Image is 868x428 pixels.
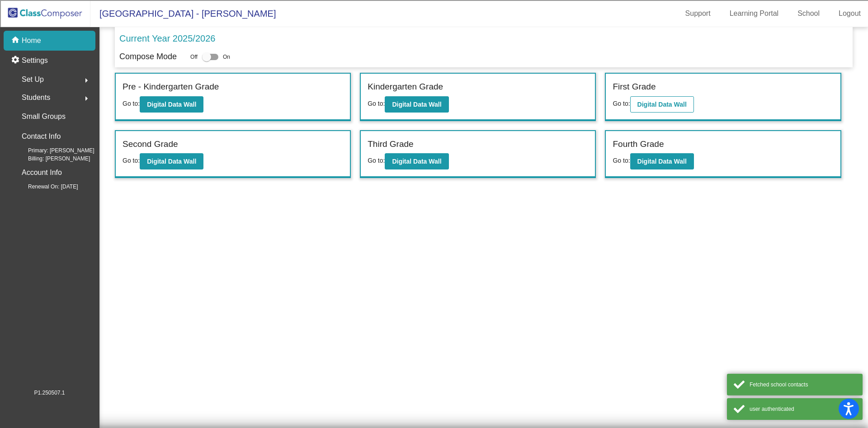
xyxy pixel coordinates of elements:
div: Search for Source [4,109,864,118]
div: MORE [4,290,864,298]
span: Primary: [PERSON_NAME] [14,146,94,155]
div: Download [4,85,864,93]
button: Digital Data Wall [140,153,203,169]
div: Options [4,36,864,44]
span: Students [22,91,50,104]
p: Settings [22,55,48,66]
span: Set Up [22,73,44,86]
mat-icon: settings [11,55,22,66]
label: Fourth Grade [613,138,664,151]
div: Delete [4,69,864,77]
label: Third Grade [368,138,413,151]
label: Pre - Kindergarten Grade [123,80,219,94]
span: Renewal On: [DATE] [14,183,78,191]
b: Digital Data Wall [147,158,196,165]
mat-icon: arrow_right [81,93,92,104]
div: user authenticated [750,405,856,413]
div: Home [4,225,864,233]
b: Digital Data Wall [392,101,441,108]
mat-icon: arrow_right [81,75,92,86]
span: Go to: [368,157,385,164]
div: Rename Outline [4,77,864,85]
div: Journal [4,118,864,126]
div: Fetched school contacts [750,381,856,389]
b: Digital Data Wall [392,158,441,165]
div: New source [4,249,864,257]
span: On [223,53,230,61]
div: Print [4,93,864,101]
div: TODO: put dlg title [4,158,864,166]
div: CANCEL [4,176,864,184]
div: Rename [4,52,864,61]
button: Digital Data Wall [140,96,203,113]
b: Digital Data Wall [147,101,196,108]
p: Home [22,35,41,46]
div: BOOK [4,265,864,273]
div: SAVE AND GO HOME [4,200,864,208]
p: Contact Info [22,130,61,143]
p: Small Groups [22,110,66,123]
div: Television/Radio [4,142,864,150]
span: Go to: [613,157,630,164]
p: Compose Mode [119,51,177,63]
div: Move To ... [4,20,864,28]
label: Second Grade [123,138,178,151]
div: SAVE [4,257,864,265]
span: Go to: [123,100,140,107]
label: Kindergarten Grade [368,80,443,94]
p: Account Info [22,166,62,179]
button: Digital Data Wall [630,96,694,113]
b: Digital Data Wall [637,101,687,108]
div: JOURNAL [4,282,864,290]
span: Go to: [123,157,140,164]
b: Digital Data Wall [637,158,687,165]
span: Off [190,53,198,61]
button: Digital Data Wall [385,96,448,113]
div: Newspaper [4,134,864,142]
mat-icon: home [11,35,22,46]
div: Move to ... [4,216,864,225]
button: Digital Data Wall [385,153,448,169]
div: WEBSITE [4,273,864,282]
div: Visual Art [4,150,864,158]
div: CANCEL [4,233,864,241]
div: Add Outline Template [4,101,864,109]
div: MOVE [4,241,864,249]
input: Search sources [4,298,84,307]
span: Billing: [PERSON_NAME] [14,155,90,163]
p: Current Year 2025/2026 [119,32,215,45]
div: Sort New > Old [4,12,864,20]
div: Magazine [4,126,864,134]
span: Go to: [613,100,630,107]
button: Digital Data Wall [630,153,694,169]
label: First Grade [613,80,656,94]
div: Delete [4,28,864,36]
span: Go to: [368,100,385,107]
div: Sign out [4,44,864,52]
div: Move To ... [4,61,864,69]
div: DELETE [4,208,864,216]
div: Sort A > Z [4,4,864,12]
div: ??? [4,184,864,192]
div: This outline has no content. Would you like to delete it? [4,192,864,200]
